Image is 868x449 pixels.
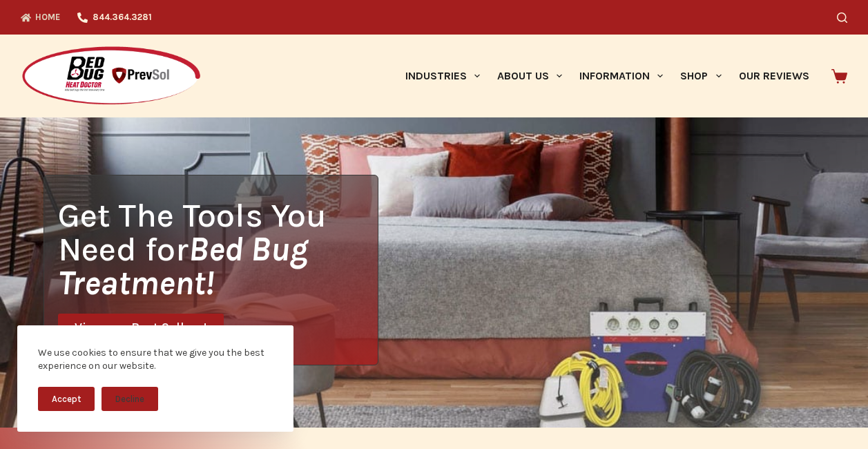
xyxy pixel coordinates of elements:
span: View our Best Sellers! [75,322,207,335]
a: About Us [488,35,570,117]
button: Decline [102,387,158,411]
div: We use cookies to ensure that we give you the best experience on our website. [38,346,273,373]
a: Shop [672,35,730,117]
a: Our Reviews [730,35,818,117]
nav: Primary [396,35,818,117]
h1: Get The Tools You Need for [58,198,378,300]
a: Industries [396,35,488,117]
img: Prevsol/Bed Bug Heat Doctor [21,46,202,107]
button: Accept [38,387,95,411]
button: Search [837,12,847,23]
a: Information [571,35,672,117]
a: View our Best Sellers! [58,314,224,343]
i: Bed Bug Treatment! [58,229,308,303]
